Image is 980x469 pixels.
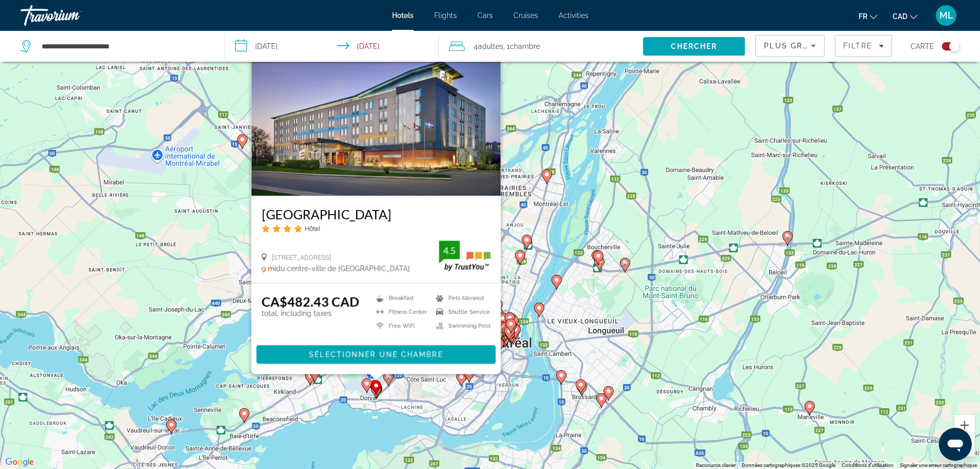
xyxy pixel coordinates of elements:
[696,462,736,469] button: Raccourcis clavier
[434,11,457,20] a: Flights
[431,294,490,303] li: Pets Allowed
[371,307,431,316] li: Fitness Center
[276,265,409,273] span: du centre-ville de [GEOGRAPHIC_DATA]
[671,42,718,50] span: Chercher
[272,253,331,261] span: [STREET_ADDRESS]
[477,11,493,20] a: Cars
[439,240,490,271] img: TrustYou guest rating badge
[261,309,359,318] p: total, including taxes
[261,224,490,233] div: 4 star Hotel
[439,31,643,62] button: Travelers: 4 adults, 0 children
[21,2,123,29] a: Travorium
[3,456,37,469] img: Google
[842,462,894,468] a: Conditions d'utilisation (s'ouvre dans un nouvel onglet)
[835,35,892,57] button: Filters
[305,224,320,232] span: Hôtel
[764,42,887,50] span: Plus grandes économies
[742,462,835,468] span: Données cartographiques ©2025 Google
[934,42,959,51] button: Toggle map
[859,9,877,24] button: Change language
[392,11,414,20] a: Hotels
[939,428,972,461] iframe: Bouton de lancement de la fenêtre de messagerie
[251,31,501,196] img: Aloft Montreal Airport
[478,42,503,50] span: Adultes
[559,11,589,20] a: Activities
[893,12,907,21] span: CAD
[256,345,495,364] button: Sélectionner une chambre
[431,307,490,316] li: Shuttle Service
[256,350,495,358] a: Sélectionner une chambre
[3,456,37,469] a: Ouvrir cette zone dans Google Maps (dans une nouvelle fenêtre)
[503,39,540,54] span: , 1
[939,10,953,21] span: ML
[41,39,209,54] input: Search hotel destination
[371,321,431,330] li: Free WiFi
[859,12,867,21] span: fr
[261,265,276,273] span: 9 mi
[225,31,439,62] button: Select check in and out date
[900,462,977,468] a: Signaler une erreur cartographique
[309,351,442,359] span: Sélectionner une chambre
[474,39,503,54] span: 4
[764,40,816,52] mat-select: Sort by
[893,9,917,24] button: Change currency
[911,39,934,54] span: Carte
[513,11,538,20] a: Cruises
[643,37,745,56] button: Search
[371,294,431,303] li: Breakfast
[933,5,959,26] button: User Menu
[843,42,872,50] span: Filtre
[261,206,490,221] a: [GEOGRAPHIC_DATA]
[431,321,490,330] li: Swimming Pool
[439,244,459,256] div: 4.5
[510,42,540,50] span: Chambre
[261,294,359,309] ins: CA$482.43 CAD
[954,415,975,436] button: Zoom avant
